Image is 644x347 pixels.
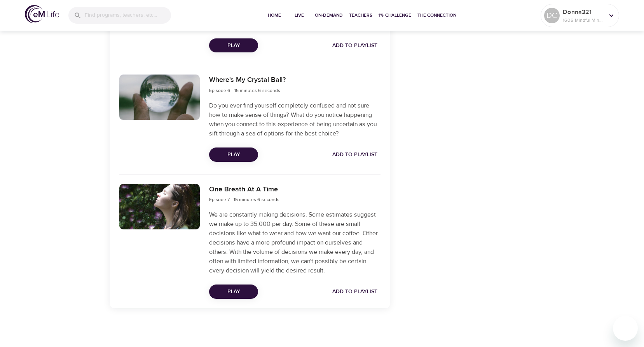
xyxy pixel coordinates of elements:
[544,8,560,23] div: DC
[209,210,380,275] p: We are constantly making decisions. Some estimates suggest we make up to 35,000 per day. Some of ...
[85,7,171,24] input: Find programs, teachers, etc...
[329,38,380,53] button: Add to Playlist
[329,147,380,162] button: Add to Playlist
[209,87,280,94] span: Episode 6 - 15 minutes 6 seconds
[209,285,258,299] button: Play
[332,287,377,297] span: Add to Playlist
[209,101,380,138] p: Do you ever find yourself completely confused and not sure how to make sense of things? What do y...
[215,41,252,50] span: Play
[209,38,258,53] button: Play
[563,17,604,24] p: 1606 Mindful Minutes
[417,11,456,19] span: The Connection
[209,147,258,162] button: Play
[563,7,604,17] p: Donna321
[25,5,59,23] img: logo
[265,11,284,19] span: Home
[209,196,279,203] span: Episode 7 - 15 minutes 6 seconds
[290,11,309,19] span: Live
[332,150,377,160] span: Add to Playlist
[315,11,343,19] span: On-Demand
[215,150,252,160] span: Play
[379,11,411,19] span: 1% Challenge
[613,316,638,341] iframe: Button to launch messaging window
[329,285,380,299] button: Add to Playlist
[209,75,286,86] h6: Where's My Crystal Ball?
[332,41,377,50] span: Add to Playlist
[349,11,372,19] span: Teachers
[215,287,252,297] span: Play
[209,184,279,195] h6: One Breath At A Time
